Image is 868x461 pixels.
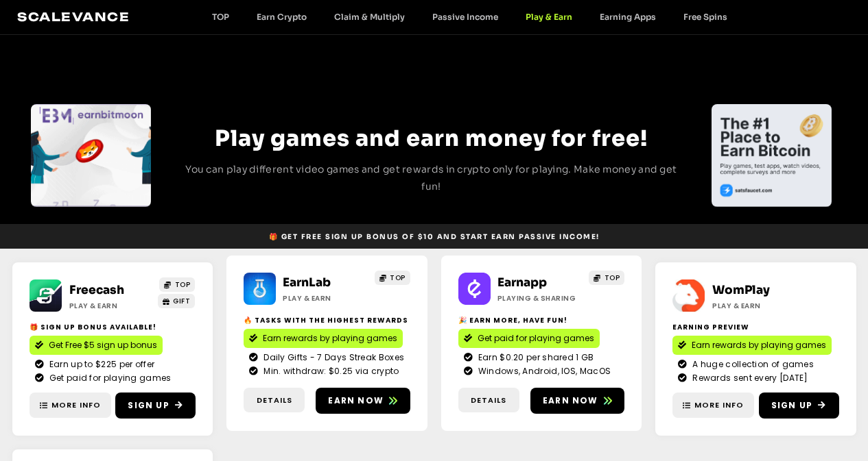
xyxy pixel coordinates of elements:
[712,104,832,207] div: Slides
[128,399,169,412] span: Sign Up
[260,351,404,364] span: Daily Gifts - 7 Days Streak Boxes
[30,393,111,418] a: More Info
[419,12,512,22] a: Passive Income
[283,275,331,290] a: EarnLab
[672,393,754,418] a: More Info
[497,275,547,290] a: Earnapp
[530,388,625,414] a: Earn now
[692,339,826,351] span: Earn rewards by playing games
[672,322,839,332] h2: Earning Preview
[475,351,594,364] span: Earn $0.20 per shared 1 GB
[375,271,410,285] a: TOP
[390,273,406,283] span: TOP
[689,372,808,384] span: Rewards sent every [DATE]
[244,315,410,325] h2: 🔥 Tasks with the highest rewards
[198,12,243,22] a: TOP
[478,332,594,345] span: Get paid for playing games
[177,161,686,195] p: You can play different video games and get rewards in crypto only for playing. Make money and get...
[260,365,399,377] span: Min. withdraw: $0.25 via crypto
[586,12,670,22] a: Earning Apps
[115,393,196,419] a: Sign Up
[46,358,155,371] span: Earn up to $225 per offer
[458,329,600,348] a: Get paid for playing games
[458,315,625,325] h2: 🎉 Earn More, Have Fun!
[269,232,600,242] span: 🎁 Get Free Sign Up Bonus of $10 and start earn passive income!
[263,332,397,345] span: Earn rewards by playing games
[497,293,582,303] h2: Playing & Sharing
[712,301,795,311] h2: Play & Earn
[328,395,384,407] span: Earn now
[51,399,101,411] span: More Info
[759,393,839,419] a: Sign Up
[672,336,832,355] a: Earn rewards by playing games
[689,358,814,371] span: A huge collection of games
[316,388,410,414] a: Earn now
[694,399,744,411] span: More Info
[46,372,172,384] span: Get paid for playing games
[605,273,620,283] span: TOP
[30,336,163,355] a: Get Free $5 sign up bonus
[244,388,305,413] a: Details
[263,228,605,245] a: 🎁 Get Free Sign Up Bonus of $10 and start earn passive income!
[198,12,741,22] nav: Menu
[30,322,196,332] h2: 🎁 Sign Up Bonus Available!
[670,12,741,22] a: Free Spins
[31,104,151,207] div: Slides
[69,283,124,297] a: Freecash
[543,395,598,407] span: Earn now
[320,12,419,22] a: Claim & Multiply
[177,121,686,155] h2: Play games and earn money for free!
[589,271,624,285] a: TOP
[244,329,403,348] a: Earn rewards by playing games
[173,296,190,306] span: GIFT
[69,301,152,311] h2: Play & Earn
[159,277,195,292] a: TOP
[175,279,191,290] span: TOP
[17,10,130,24] a: Scalevance
[458,388,519,413] a: Details
[243,12,320,22] a: Earn Crypto
[512,12,586,22] a: Play & Earn
[49,339,157,351] span: Get Free $5 sign up bonus
[471,395,506,406] span: Details
[712,283,770,297] a: WomPlay
[283,293,367,303] h2: Play & Earn
[257,395,292,406] span: Details
[771,399,812,412] span: Sign Up
[475,365,611,377] span: Windows, Android, IOS, MacOS
[158,294,196,308] a: GIFT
